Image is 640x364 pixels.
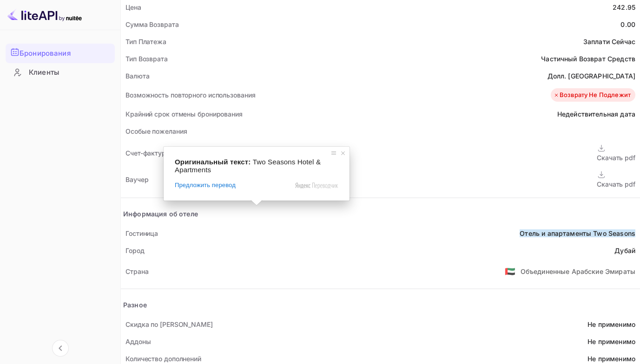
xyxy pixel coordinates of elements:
ya-tr-span: Заплати Сейчас [583,38,635,45]
img: Логотип LiteAPI [7,7,82,22]
button: Свернуть навигацию [52,340,69,357]
ya-tr-span: Возможность повторного использования [125,91,255,99]
ya-tr-span: Скидка по [PERSON_NAME] [125,320,213,328]
ya-tr-span: Разное [123,301,147,309]
ya-tr-span: Сумма Возврата [125,20,179,28]
div: 0.00 [620,19,635,29]
ya-tr-span: Тип Возврата [125,55,168,63]
ya-tr-span: Объединенные Арабские Эмираты [521,267,635,275]
ya-tr-span: Дубай [614,247,635,254]
ya-tr-span: Бронирования [20,48,71,59]
ya-tr-span: Клиенты [29,67,59,78]
ya-tr-span: Отель и апартаменты Two Seasons [520,229,635,237]
div: 242.95 [613,2,635,12]
ya-tr-span: 🇦🇪 [505,266,515,276]
ya-tr-span: Долл. [GEOGRAPHIC_DATA] [548,72,635,80]
span: Оригинальный текст: [175,158,251,166]
ya-tr-span: Гостиница [125,229,158,237]
ya-tr-span: Страна [125,267,148,275]
ya-tr-span: Тип Платежа [125,38,166,45]
ya-tr-span: Частичный Возврат Средств [541,55,635,63]
ya-tr-span: Счет-фактура [125,149,170,157]
ya-tr-span: Недействительная дата [557,110,635,118]
ya-tr-span: Ваучер [125,175,148,183]
span: Two Seasons Hotel & Apartments [175,158,323,174]
a: Отель и апартаменты Two Seasons [520,228,635,238]
ya-tr-span: Валюта [125,72,149,80]
span: США [505,263,515,279]
ya-tr-span: Не применимо [587,338,635,345]
a: Клиенты [6,64,115,81]
div: Клиенты [6,64,115,82]
ya-tr-span: Не применимо [587,320,635,328]
ya-tr-span: Не применимо [587,355,635,363]
a: Бронирования [6,44,115,62]
ya-tr-span: Город [125,247,145,254]
ya-tr-span: Цена [125,3,141,11]
ya-tr-span: Информация об отеле [123,210,198,218]
ya-tr-span: Крайний срок отмены бронирования [125,110,243,118]
ya-tr-span: Скачать pdf [597,154,635,162]
ya-tr-span: Аддоны [125,338,151,345]
ya-tr-span: Возврату не подлежит [560,91,631,100]
ya-tr-span: Количество дополнений [125,355,201,363]
div: Бронирования [6,44,115,63]
span: Предложить перевод [175,181,236,189]
ya-tr-span: Скачать pdf [597,180,635,188]
ya-tr-span: Особые пожелания [125,127,187,135]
